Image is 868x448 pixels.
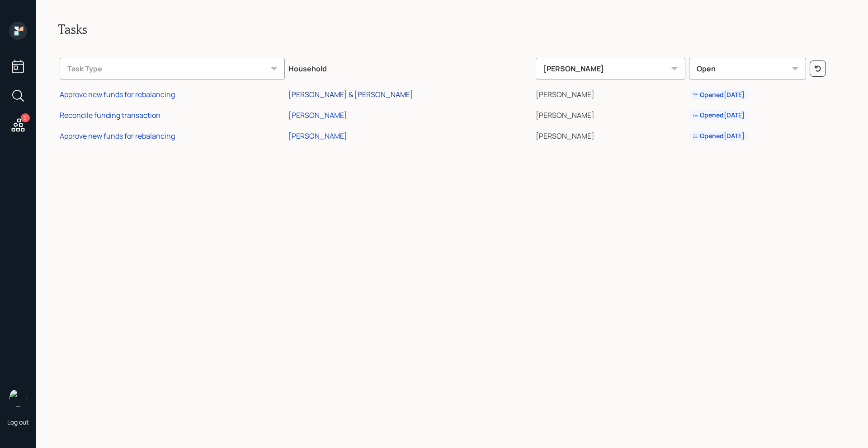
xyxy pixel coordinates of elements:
td: [PERSON_NAME] [534,103,687,124]
div: Approve new funds for rebalancing [60,131,175,141]
div: 3 [21,113,30,122]
div: Opened [DATE] [693,131,745,140]
div: [PERSON_NAME] [288,131,347,141]
div: Opened [DATE] [693,111,745,120]
div: [PERSON_NAME] & [PERSON_NAME] [288,89,413,99]
th: Household [287,51,534,83]
div: Opened [DATE] [693,90,745,99]
div: Approve new funds for rebalancing [60,89,175,99]
div: Task Type [60,58,285,79]
td: [PERSON_NAME] [534,83,687,104]
div: Open [689,58,807,79]
div: [PERSON_NAME] [288,110,347,120]
h2: Tasks [58,22,846,37]
img: michael-russo-headshot.png [9,389,27,407]
div: [PERSON_NAME] [536,58,685,79]
div: Reconcile funding transaction [60,110,160,120]
div: Log out [7,418,29,426]
td: [PERSON_NAME] [534,124,687,145]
